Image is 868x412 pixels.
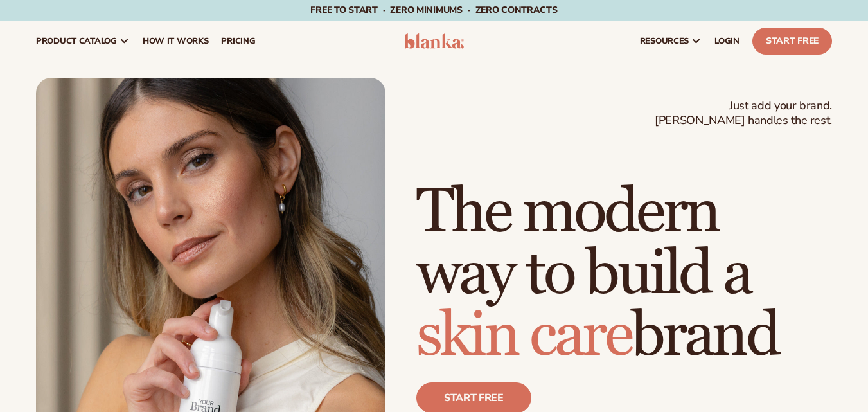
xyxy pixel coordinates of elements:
img: logo [404,33,465,49]
a: product catalog [30,21,136,62]
span: product catalog [36,36,117,46]
h1: The modern way to build a brand [416,182,832,367]
span: Free to start · ZERO minimums · ZERO contracts [310,4,557,16]
a: How It Works [136,21,215,62]
span: How It Works [143,36,209,46]
a: Start Free [752,28,832,55]
span: resources [640,36,689,46]
span: Just add your brand. [PERSON_NAME] handles the rest. [655,98,832,129]
span: LOGIN [714,36,740,46]
a: pricing [215,21,261,62]
span: skin care [416,298,631,373]
a: resources [633,21,708,62]
a: LOGIN [708,21,746,62]
span: pricing [221,36,255,46]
